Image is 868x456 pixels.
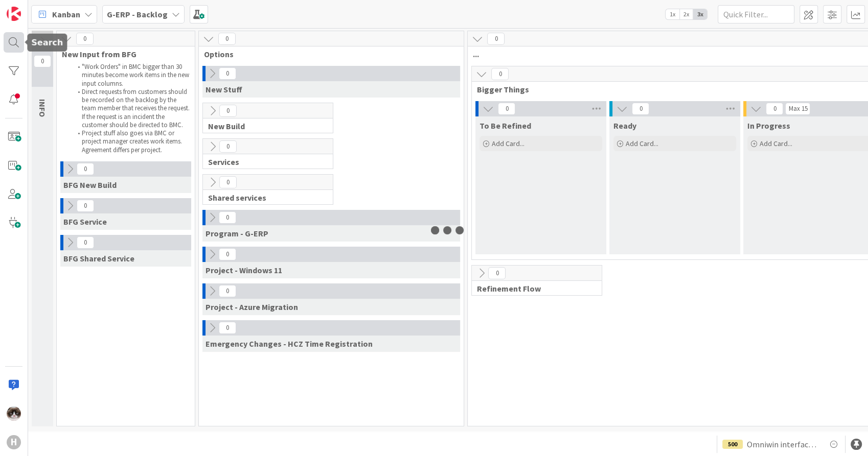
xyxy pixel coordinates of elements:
span: Shared services [208,193,320,203]
div: Max 15 [788,106,807,111]
span: 0 [766,103,783,115]
span: Add Card... [626,139,658,148]
span: BFG Service [63,217,107,227]
span: 0 [77,200,94,212]
div: H [7,435,21,449]
span: Kanban [52,8,80,20]
span: Ready [613,121,636,131]
span: 0 [218,33,236,45]
span: 0 [219,67,236,80]
span: Emergency Changes - HCZ Time Registration [205,339,373,349]
span: 0 [498,103,515,115]
span: 0 [219,322,236,334]
span: 2x [679,9,693,19]
span: 0 [219,176,237,188]
span: 0 [487,33,505,45]
span: Program - G-ERP [205,228,268,238]
span: 0 [219,140,237,153]
img: Visit kanbanzone.com [7,7,21,21]
span: Refinement Flow [477,283,589,294]
span: BFG Shared Service [63,253,134,263]
span: New Input from BFG [62,49,182,59]
span: In Progress [747,121,790,131]
li: Project stuff also goes via BMC or project manager creates work items. Agreement differs per proj... [72,129,190,154]
span: 0 [77,163,94,175]
span: 0 [632,103,649,115]
b: G-ERP - Backlog [107,9,168,19]
span: 0 [219,248,236,260]
span: Project - Azure Migration [205,302,298,312]
span: 3x [693,9,707,19]
span: Add Card... [760,139,792,148]
span: 1x [666,9,679,19]
span: Options [204,49,451,59]
span: INFO [37,99,48,117]
span: 0 [219,285,236,297]
span: 0 [77,236,94,249]
span: 0 [34,55,51,67]
span: BFG New Build [63,180,117,190]
div: 500 [722,440,743,449]
h5: Search [31,38,63,47]
img: Kv [7,406,21,421]
span: 0 [219,105,237,117]
span: Services [208,157,320,167]
span: Project - Windows 11 [205,265,282,275]
span: 0 [76,33,94,45]
input: Quick Filter... [718,5,794,23]
span: Add Card... [492,139,524,148]
span: To Be Refined [479,121,531,131]
span: 0 [491,68,509,80]
li: Direct requests from customers should be recorded on the backlog by the team member that receives... [72,88,190,129]
span: New Build [208,121,320,131]
li: "Work Orders" in BMC bigger than 30 minutes become work items in the new input columns. [72,63,190,88]
span: 0 [219,211,236,224]
span: New Stuff [205,84,242,94]
span: 0 [488,267,506,279]
span: Omniwin interface HCN Test [747,438,819,450]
